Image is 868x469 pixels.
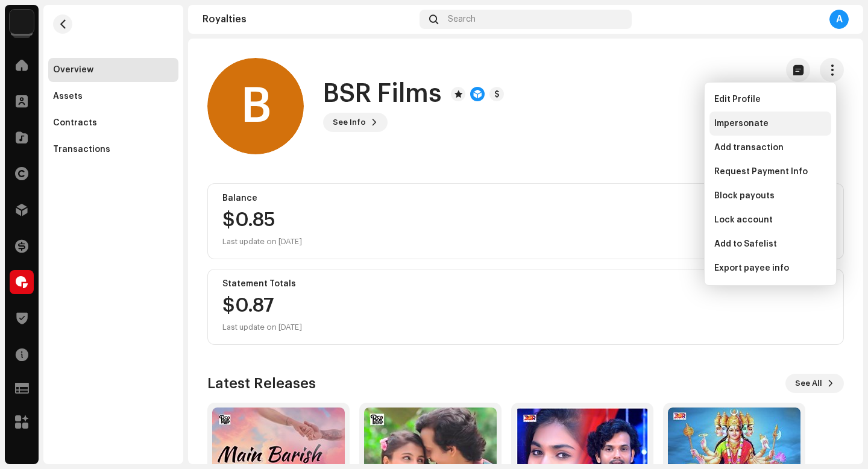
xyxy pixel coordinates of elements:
[222,320,302,335] div: Last update on [DATE]
[785,374,844,393] button: See All
[207,269,844,345] re-o-card-value: Statement Totals
[323,113,388,132] button: See Info
[222,234,302,249] div: Last update on [DATE]
[714,191,775,201] span: Block payouts
[207,58,304,154] div: B
[714,239,777,249] span: Add to Safelist
[714,263,789,273] span: Export payee info
[222,194,829,203] div: Balance
[795,371,822,395] span: See All
[207,183,844,259] re-o-card-value: Balance
[714,119,769,128] span: Impersonate
[53,145,110,154] div: Transactions
[714,143,784,153] span: Add transaction
[333,110,366,134] span: See Info
[53,92,83,101] div: Assets
[53,118,97,128] div: Contracts
[203,14,415,24] div: Royalties
[207,374,316,393] h3: Latest Releases
[714,215,773,225] span: Lock account
[714,167,808,177] span: Request Payment Info
[48,58,178,82] re-m-nav-item: Overview
[10,10,34,34] img: 10d72f0b-d06a-424f-aeaa-9c9f537e57b6
[829,10,849,29] div: A
[222,279,829,289] div: Statement Totals
[448,14,476,24] span: Search
[323,80,441,108] h1: BSR Films
[48,111,178,135] re-m-nav-item: Contracts
[53,65,93,75] div: Overview
[714,95,761,104] span: Edit Profile
[48,137,178,162] re-m-nav-item: Transactions
[48,84,178,109] re-m-nav-item: Assets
